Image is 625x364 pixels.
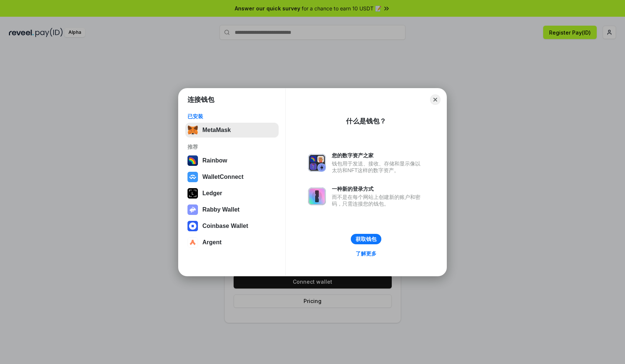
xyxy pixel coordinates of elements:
[187,237,198,248] img: svg+xml,%3Csvg%20width%3D%2228%22%20height%3D%2228%22%20viewBox%3D%220%200%2028%2028%22%20fill%3D...
[332,152,424,159] div: 您的数字资产之家
[187,172,198,182] img: svg+xml,%3Csvg%20width%3D%2228%22%20height%3D%2228%22%20viewBox%3D%220%200%2028%2028%22%20fill%3D...
[351,249,381,258] a: 了解更多
[308,187,326,205] img: svg+xml,%3Csvg%20xmlns%3D%22http%3A%2F%2Fwww.w3.org%2F2000%2Fsvg%22%20fill%3D%22none%22%20viewBox...
[356,236,376,242] div: 获取钱包
[202,206,240,213] div: Rabby Wallet
[187,204,198,215] img: svg+xml,%3Csvg%20xmlns%3D%22http%3A%2F%2Fwww.w3.org%2F2000%2Fsvg%22%20fill%3D%22none%22%20viewBox...
[185,202,279,217] button: Rabby Wallet
[187,125,198,135] img: svg+xml,%3Csvg%20fill%3D%22none%22%20height%3D%2233%22%20viewBox%3D%220%200%2035%2033%22%20width%...
[187,113,276,120] div: 已安装
[187,144,276,150] div: 推荐
[185,123,279,138] button: MetaMask
[356,250,376,257] div: 了解更多
[202,239,222,246] div: Argent
[187,221,198,231] img: svg+xml,%3Csvg%20width%3D%2228%22%20height%3D%2228%22%20viewBox%3D%220%200%2028%2028%22%20fill%3D...
[202,190,222,197] div: Ledger
[332,186,424,192] div: 一种新的登录方式
[351,234,381,244] button: 获取钱包
[185,186,279,201] button: Ledger
[332,160,424,174] div: 钱包用于发送、接收、存储和显示像以太坊和NFT这样的数字资产。
[187,155,198,166] img: svg+xml,%3Csvg%20width%3D%22120%22%20height%3D%22120%22%20viewBox%3D%220%200%20120%20120%22%20fil...
[430,94,440,105] button: Close
[185,219,279,233] button: Coinbase Wallet
[185,153,279,168] button: Rainbow
[202,174,244,180] div: WalletConnect
[308,154,326,172] img: svg+xml,%3Csvg%20xmlns%3D%22http%3A%2F%2Fwww.w3.org%2F2000%2Fsvg%22%20fill%3D%22none%22%20viewBox...
[187,188,198,199] img: svg+xml,%3Csvg%20xmlns%3D%22http%3A%2F%2Fwww.w3.org%2F2000%2Fsvg%22%20width%3D%2228%22%20height%3...
[185,235,279,250] button: Argent
[187,95,214,104] h1: 连接钱包
[346,117,386,126] div: 什么是钱包？
[202,223,248,229] div: Coinbase Wallet
[185,170,279,184] button: WalletConnect
[332,194,424,207] div: 而不是在每个网站上创建新的账户和密码，只需连接您的钱包。
[202,157,227,164] div: Rainbow
[202,127,231,133] div: MetaMask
